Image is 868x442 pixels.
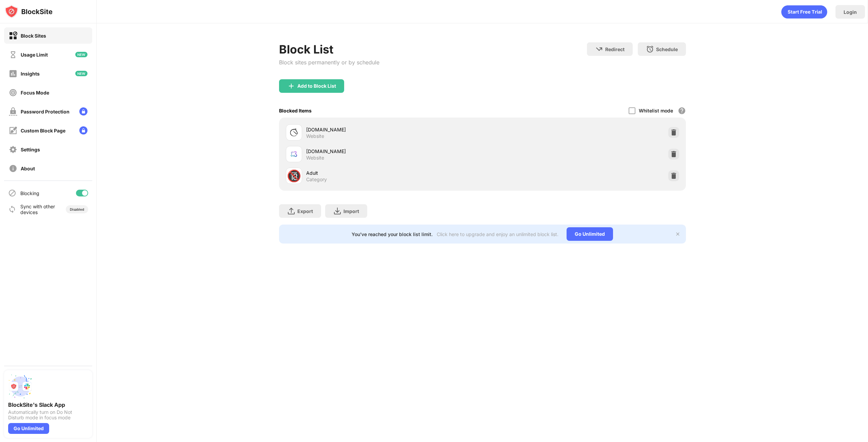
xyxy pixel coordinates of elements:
[75,71,87,76] img: new-icon.svg
[675,231,680,237] img: x-button.svg
[21,109,70,114] div: Password Protection
[79,126,87,134] img: lock-menu.svg
[605,46,625,52] div: Redirect
[279,108,312,113] div: Blocked Items
[21,90,49,96] div: Focus Mode
[844,9,857,15] div: Login
[437,231,558,237] div: Click here to upgrade and enjoy an unlimited block list.
[5,5,53,18] img: logo-blocksite.svg
[306,176,327,183] div: Category
[70,207,84,211] div: Disabled
[9,88,17,97] img: focus-off.svg
[8,374,33,399] img: push-slack.svg
[9,145,17,154] img: settings-off.svg
[567,227,613,241] div: Go Unlimited
[306,133,324,139] div: Website
[9,164,17,173] img: about-off.svg
[656,46,678,52] div: Schedule
[20,204,55,215] div: Sync with other devices
[8,205,16,213] img: sync-icon.svg
[9,126,17,135] img: customize-block-page-off.svg
[75,52,87,57] img: new-icon.svg
[79,107,87,115] img: lock-menu.svg
[9,50,17,59] img: time-usage-off.svg
[21,71,40,77] div: Insights
[9,107,17,116] img: password-protection-off.svg
[21,33,46,39] div: Block Sites
[9,31,17,40] img: block-on.svg
[8,409,88,420] div: Automatically turn on Do Not Disturb mode in focus mode
[352,231,433,237] div: You’ve reached your block list limit.
[306,169,482,176] div: Adult
[287,169,301,183] div: 🔞
[297,83,336,89] div: Add to Block List
[21,147,40,152] div: Settings
[8,401,88,408] div: BlockSite's Slack App
[9,69,17,78] img: insights-off.svg
[781,5,827,19] div: animation
[297,208,313,214] div: Export
[343,208,359,214] div: Import
[20,190,39,196] div: Blocking
[8,423,49,434] div: Go Unlimited
[290,128,298,136] img: favicons
[8,189,16,197] img: blocking-icon.svg
[279,42,379,56] div: Block List
[21,128,65,133] div: Custom Block Page
[639,108,673,113] div: Whitelist mode
[306,148,482,155] div: [DOMAIN_NAME]
[279,59,379,66] div: Block sites permanently or by schedule
[306,155,324,161] div: Website
[21,166,35,171] div: About
[21,52,48,58] div: Usage Limit
[306,126,482,133] div: [DOMAIN_NAME]
[290,150,298,158] img: favicons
